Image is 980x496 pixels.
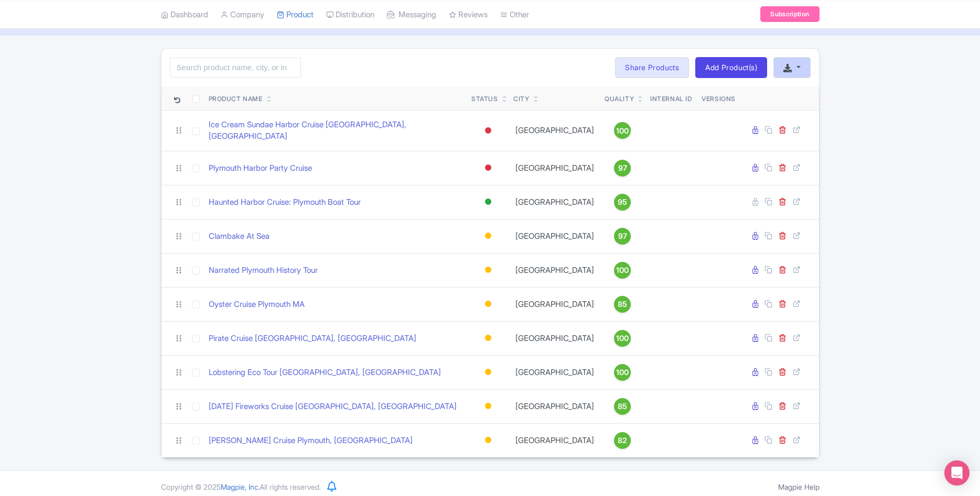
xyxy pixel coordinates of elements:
div: Quality [605,94,634,104]
span: Magpie, Inc. [221,482,260,491]
a: Pirate Cruise [GEOGRAPHIC_DATA], [GEOGRAPHIC_DATA] [209,333,416,345]
a: 100 [605,262,640,279]
a: Lobstering Eco Tour [GEOGRAPHIC_DATA], [GEOGRAPHIC_DATA] [209,367,441,379]
div: Copyright © 2025 All rights reserved. [155,481,327,492]
a: 95 [605,194,640,211]
div: Building [483,399,493,414]
td: [GEOGRAPHIC_DATA] [509,151,600,185]
span: 100 [616,333,629,344]
th: Versions [697,86,740,111]
td: [GEOGRAPHIC_DATA] [509,423,600,457]
div: Product Name [209,94,263,104]
a: [DATE] Fireworks Cruise [GEOGRAPHIC_DATA], [GEOGRAPHIC_DATA] [209,401,457,413]
td: [GEOGRAPHIC_DATA] [509,321,600,355]
span: 97 [618,230,627,242]
a: 100 [605,330,640,347]
div: Building [483,365,493,380]
div: Building [483,228,493,244]
div: Building [483,330,493,346]
a: 82 [605,432,640,449]
span: 95 [618,196,627,208]
a: Subscription [760,6,819,22]
a: [PERSON_NAME] Cruise Plymouth, [GEOGRAPHIC_DATA] [209,435,413,447]
input: Search product name, city, or interal id [170,58,301,78]
td: [GEOGRAPHIC_DATA] [509,253,600,287]
a: Add Product(s) [695,57,767,78]
div: Inactive [483,123,493,138]
div: Open Intercom Messenger [944,460,970,486]
a: 85 [605,398,640,415]
a: Plymouth Harbor Party Cruise [209,162,312,174]
th: Internal ID [645,86,698,111]
a: Narrated Plymouth History Tour [209,264,318,277]
div: Active [483,194,493,210]
a: Magpie Help [778,482,820,491]
a: Share Products [615,57,689,78]
td: [GEOGRAPHIC_DATA] [509,219,600,253]
div: Status [471,94,498,104]
a: Ice Cream Sundae Harbor Cruise [GEOGRAPHIC_DATA], [GEOGRAPHIC_DATA] [209,119,464,142]
a: Haunted Harbor Cruise: Plymouth Boat Tour [209,196,361,208]
a: 100 [605,122,640,139]
div: Building [483,296,493,312]
a: 97 [605,228,640,245]
div: Inactive [483,160,493,175]
td: [GEOGRAPHIC_DATA] [509,287,600,321]
a: Clambake At Sea [209,230,270,243]
span: 100 [616,264,629,276]
a: 97 [605,160,640,177]
td: [GEOGRAPHIC_DATA] [509,389,600,423]
td: [GEOGRAPHIC_DATA] [509,185,600,219]
a: Oyster Cruise Plymouth MA [209,299,305,311]
span: 100 [616,367,629,378]
span: 97 [618,162,627,174]
span: 85 [618,401,627,412]
span: 100 [616,125,629,137]
a: 85 [605,296,640,313]
div: Building [483,262,493,278]
div: Building [483,433,493,448]
div: City [513,94,529,104]
span: 82 [618,435,627,446]
td: [GEOGRAPHIC_DATA] [509,355,600,389]
td: [GEOGRAPHIC_DATA] [509,110,600,151]
span: 85 [618,299,627,310]
a: 100 [605,364,640,381]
